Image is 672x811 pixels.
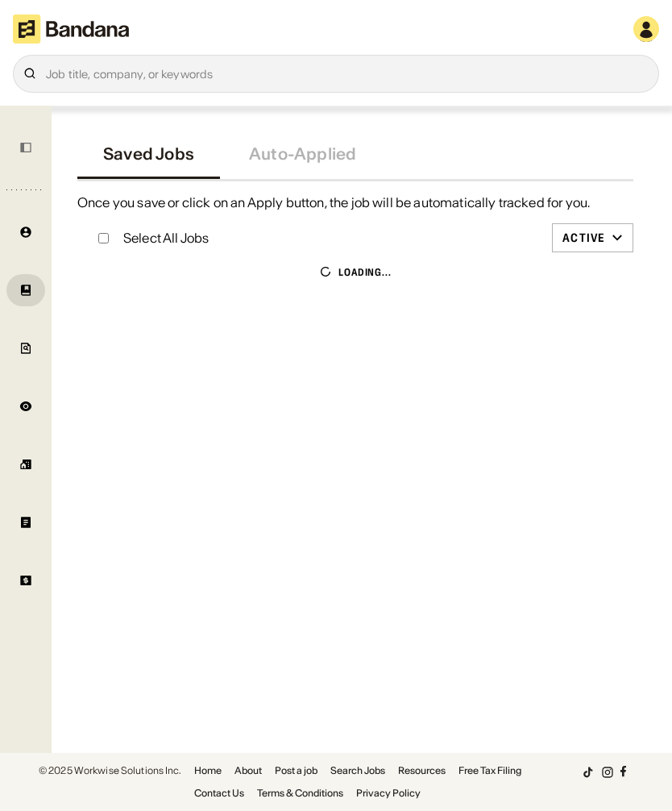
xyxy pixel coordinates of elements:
a: Free Tax Filing [458,766,521,776]
div: Auto-Applied [249,144,356,164]
a: Home [194,766,222,776]
a: Post a job [275,766,317,776]
img: Bandana logotype [13,15,129,44]
div: Select All Jobs [123,231,209,244]
div: © 2025 Workwise Solutions Inc. [39,766,181,776]
a: Resources [398,766,446,776]
a: Privacy Policy [356,788,421,798]
a: Contact Us [194,788,244,798]
a: Search Jobs [330,766,385,776]
a: Terms & Conditions [257,788,343,798]
div: Job title, company, or keywords [46,68,649,80]
div: Active [562,231,605,245]
div: Saved Jobs [103,144,194,164]
div: Loading... [338,266,392,279]
div: Once you save or click on an Apply button, the job will be automatically tracked for you. [77,194,633,211]
a: About [234,766,262,776]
